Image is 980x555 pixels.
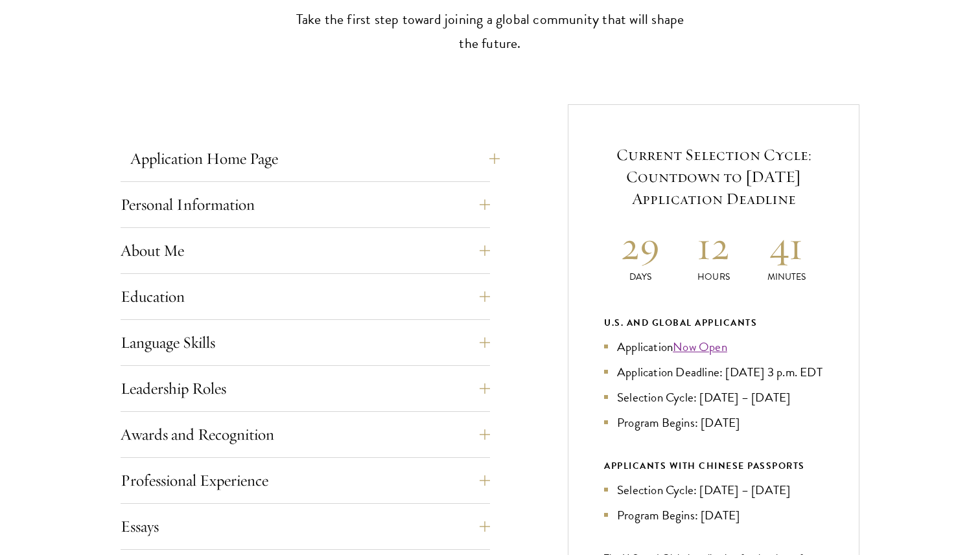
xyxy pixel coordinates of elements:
[121,235,490,266] button: About Me
[604,315,823,331] div: U.S. and Global Applicants
[121,189,490,220] button: Personal Information
[121,281,490,312] button: Education
[604,363,823,381] li: Application Deadline: [DATE] 3 p.m. EDT
[677,221,751,270] h2: 12
[604,458,823,474] div: APPLICANTS WITH CHINESE PASSPORTS
[604,337,823,356] li: Application
[130,143,500,174] button: Application Home Page
[289,8,691,56] p: Take the first step toward joining a global community that will shape the future.
[673,337,727,356] a: Now Open
[121,373,490,404] button: Leadership Roles
[121,511,490,542] button: Essays
[677,270,751,284] p: Hours
[604,506,823,525] li: Program Begins: [DATE]
[750,221,823,270] h2: 41
[604,144,823,210] h5: Current Selection Cycle: Countdown to [DATE] Application Deadline
[121,465,490,496] button: Professional Experience
[604,221,677,270] h2: 29
[604,413,823,432] li: Program Begins: [DATE]
[604,388,823,407] li: Selection Cycle: [DATE] – [DATE]
[604,481,823,499] li: Selection Cycle: [DATE] – [DATE]
[121,327,490,358] button: Language Skills
[121,419,490,450] button: Awards and Recognition
[604,270,677,284] p: Days
[750,270,823,284] p: Minutes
